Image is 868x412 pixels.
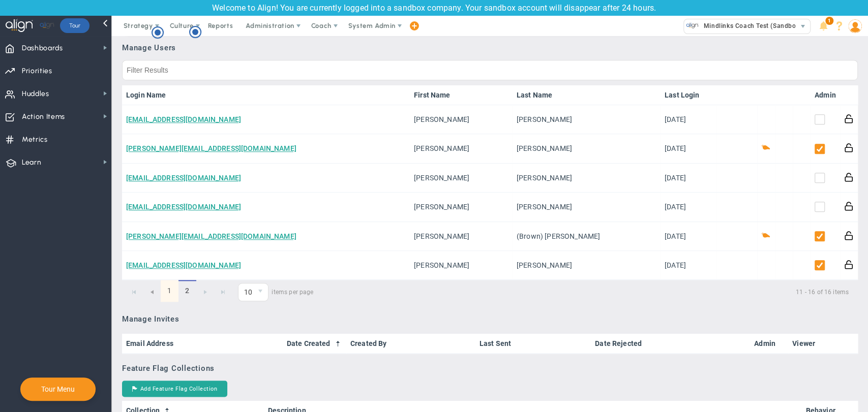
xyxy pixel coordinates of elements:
td: [PERSON_NAME] [513,105,661,134]
a: First Name [414,91,508,99]
span: Administration [246,22,294,29]
input: Filter Results [122,60,858,80]
td: [DATE] [661,164,716,193]
a: Viewer [792,339,835,347]
td: [DATE] [661,251,716,280]
button: Reset Password [844,142,854,153]
button: Coach [761,142,771,152]
a: Go to the previous page [143,283,161,301]
h3: Manage Invites [122,314,858,324]
button: Reset Password [844,113,854,124]
a: [EMAIL_ADDRESS][DOMAIN_NAME] [126,115,241,123]
button: Add Feature Flag Collection [122,381,227,397]
span: Strategy [124,22,153,29]
span: System Admin [348,22,396,29]
span: Dashboards [22,38,63,59]
h3: Feature Flag Collections [122,364,858,373]
a: Admin [754,339,784,347]
td: [DATE] [661,105,716,134]
td: [DATE] [661,222,716,251]
a: Login Name [126,91,406,99]
a: [PERSON_NAME][EMAIL_ADDRESS][DOMAIN_NAME] [126,232,296,240]
span: Reports [203,16,238,36]
a: Created By [350,339,471,347]
span: 0 [238,283,268,301]
li: Help & Frequently Asked Questions (FAQ) [831,16,847,36]
td: [PERSON_NAME] [513,193,661,221]
td: [PERSON_NAME] [513,251,661,280]
button: Coach [761,230,771,240]
span: select [795,19,810,34]
span: Huddles [22,83,49,105]
a: [PERSON_NAME][EMAIL_ADDRESS][DOMAIN_NAME] [126,144,296,152]
button: Reset Password [844,230,854,241]
span: Culture [170,22,194,29]
a: Last Name [517,91,656,99]
a: Email Address [126,339,278,347]
a: Last Sent [480,339,587,347]
a: [EMAIL_ADDRESS][DOMAIN_NAME] [126,174,241,182]
span: Coach [311,22,332,29]
span: Priorities [22,60,52,82]
span: 2 [178,280,196,302]
td: [PERSON_NAME] [410,134,513,163]
span: 10 [238,283,253,301]
li: Announcements [816,16,831,36]
a: Go to the first page [125,283,143,301]
a: [EMAIL_ADDRESS][DOMAIN_NAME] [126,203,241,211]
td: [PERSON_NAME] [513,164,661,193]
td: [PERSON_NAME] [410,164,513,193]
td: [PERSON_NAME] [410,193,513,221]
img: 33500.Company.photo [686,19,699,32]
span: Action Items [22,106,65,128]
a: Date Created [287,339,342,347]
span: items per page [238,283,314,301]
td: [PERSON_NAME] [513,134,661,163]
a: Date Rejected [595,339,746,347]
button: Reset Password [844,259,854,270]
td: [PERSON_NAME] [410,251,513,280]
td: [PERSON_NAME] [410,105,513,134]
span: Mindlinks Coach Test (Sandbox) [699,19,802,33]
a: [EMAIL_ADDRESS][DOMAIN_NAME] [126,261,241,269]
h3: Manage Users [122,43,858,52]
a: Admin [815,91,836,99]
a: Last Login [665,91,712,99]
span: select [253,283,268,301]
button: Reset Password [844,172,854,182]
span: Learn [22,152,41,173]
button: Tour Menu [38,385,78,394]
span: Metrics [22,129,48,150]
span: 1 [825,17,833,25]
td: [DATE] [661,134,716,163]
a: 1 [161,280,178,302]
td: [DATE] [661,193,716,221]
span: 11 - 16 of 16 items [326,286,849,298]
img: 64089.Person.photo [848,19,862,33]
td: [PERSON_NAME] [410,222,513,251]
td: (Brown) [PERSON_NAME] [513,222,661,251]
button: Reset Password [844,201,854,211]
